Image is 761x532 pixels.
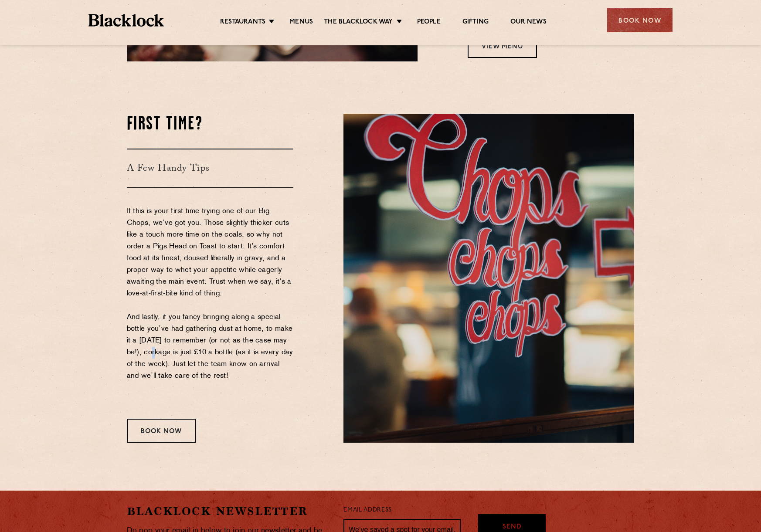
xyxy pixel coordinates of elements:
a: View Menu [468,34,537,58]
div: Book Now [127,419,196,443]
label: Email Address [343,505,391,515]
img: Jun24-BLSummer-02924.jpg [343,114,634,443]
a: Menus [289,18,313,27]
a: People [417,18,441,27]
a: Restaurants [220,18,265,27]
h2: Blacklock Newsletter [127,504,331,519]
h2: First Time? [127,114,294,136]
a: Our News [510,18,547,27]
h3: A Few Handy Tips [127,149,294,188]
a: Gifting [462,18,489,27]
img: BL_Textured_Logo-footer-cropped.svg [88,14,164,27]
div: Book Now [607,8,673,32]
p: If this is your first time trying one of our Big Chops, we’ve got you. Those slightly thicker cut... [127,206,294,406]
a: The Blacklock Way [324,18,393,27]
